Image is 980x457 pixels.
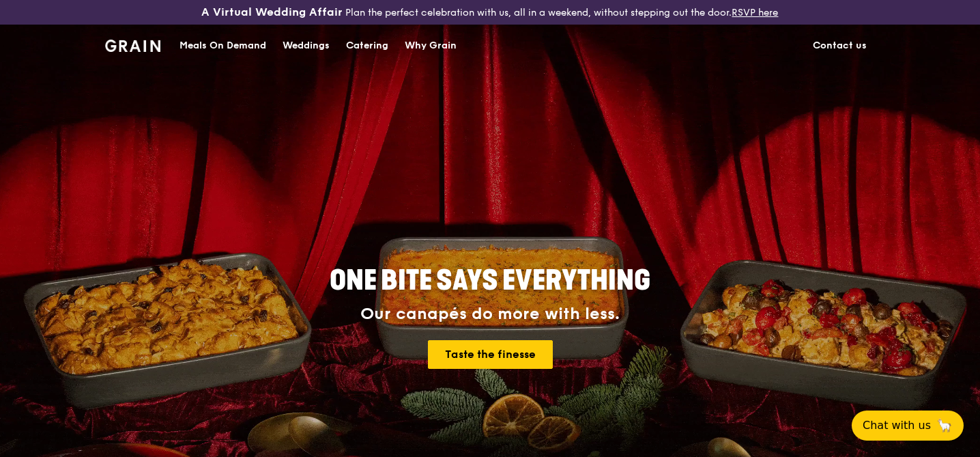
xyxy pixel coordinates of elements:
[163,5,816,19] div: Plan the perfect celebration with us, all in a weekend, without stepping out the door.
[105,24,160,65] a: GrainGrain
[274,25,338,66] a: Weddings
[863,417,931,434] span: Chat with us
[346,25,388,66] div: Catering
[397,25,465,66] a: Why Grain
[105,40,160,52] img: Grain
[179,25,266,66] div: Meals On Demand
[244,305,736,324] div: Our canapés do more with less.
[283,25,330,66] div: Weddings
[805,25,875,66] a: Contact us
[201,5,343,19] h3: A Virtual Wedding Affair
[852,411,964,441] button: Chat with us🦙
[732,7,778,18] a: RSVP here
[936,417,953,434] span: 🦙
[330,264,650,297] span: ONE BITE SAYS EVERYTHING
[405,25,457,66] div: Why Grain
[428,340,553,369] a: Taste the finesse
[338,25,397,66] a: Catering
